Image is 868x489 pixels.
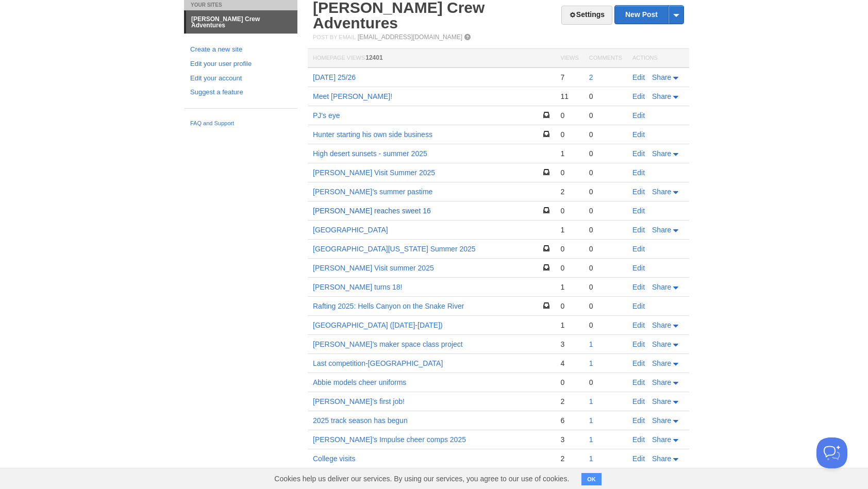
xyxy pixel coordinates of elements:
div: 0 [589,244,622,254]
a: [PERSON_NAME]’s first job! [313,397,405,406]
div: 1 [560,149,578,158]
a: 2025 track season has begun [313,416,408,425]
span: Share [652,378,671,386]
a: Edit [632,283,645,291]
span: Share [652,73,671,81]
span: Share [652,92,671,100]
a: Edit [632,302,645,310]
div: 1 [560,321,578,330]
a: College visits [313,454,355,463]
div: 0 [589,263,622,273]
div: 0 [560,168,578,177]
div: 0 [589,206,622,215]
a: Last competition-[GEOGRAPHIC_DATA] [313,359,443,367]
a: Edit [632,168,645,177]
a: Hunter starting his own side business [313,130,432,139]
div: 0 [589,111,622,120]
a: 1 [589,435,593,444]
a: Abbie models cheer uniforms [313,378,406,386]
a: New Post [615,6,683,24]
a: 1 [589,397,593,406]
span: Share [652,321,671,329]
div: 0 [560,301,578,311]
span: Share [652,188,671,196]
a: Edit [632,454,645,463]
a: [PERSON_NAME] Visit summer 2025 [313,264,434,272]
a: Meet [PERSON_NAME]! [313,92,392,100]
a: Edit [632,111,645,120]
span: Post by Email [313,34,356,40]
div: 3 [560,340,578,349]
a: Rafting 2025: Hells Canyon on the Snake River [313,302,464,310]
div: 2 [560,397,578,406]
a: FAQ and Support [190,119,291,128]
th: Actions [627,49,689,68]
span: Share [652,149,671,158]
a: [PERSON_NAME] turns 18! [313,283,403,291]
div: 3 [560,435,578,444]
div: 0 [560,206,578,215]
a: [GEOGRAPHIC_DATA] [313,226,388,234]
span: Share [652,435,671,444]
span: Share [652,226,671,234]
a: [GEOGRAPHIC_DATA][US_STATE] Summer 2025 [313,245,476,253]
a: 2 [589,73,593,81]
div: 0 [560,111,578,120]
a: 1 [589,359,593,367]
a: Edit [632,226,645,234]
div: 0 [589,321,622,330]
a: Settings [561,6,612,25]
a: [PERSON_NAME]’s summer pastime [313,188,432,196]
a: 1 [589,454,593,463]
a: [DATE] 25/26 [313,73,356,81]
a: 1 [589,416,593,425]
span: Share [652,283,671,291]
a: Edit [632,359,645,367]
a: [PERSON_NAME]’s maker space class project [313,340,463,348]
a: [PERSON_NAME]’s Impulse cheer comps 2025 [313,435,466,444]
a: Edit [632,207,645,215]
a: Create a new site [190,44,291,55]
span: Share [652,454,671,463]
th: Comments [584,49,627,68]
div: 7 [560,73,578,82]
span: 12401 [365,54,382,61]
a: PJ's eye [313,111,340,120]
iframe: Help Scout Beacon - Open [816,437,847,468]
div: 0 [589,301,622,311]
div: 0 [589,282,622,292]
div: 0 [560,263,578,273]
a: Edit [632,149,645,158]
a: Edit [632,130,645,139]
a: Edit your account [190,73,291,84]
span: Share [652,397,671,406]
span: Share [652,416,671,425]
a: Edit [632,340,645,348]
span: Share [652,340,671,348]
a: Edit your user profile [190,59,291,70]
a: Edit [632,188,645,196]
div: 0 [560,130,578,139]
div: 0 [560,378,578,387]
span: Cookies help us deliver our services. By using our services, you agree to our use of cookies. [264,468,579,489]
div: 0 [589,378,622,387]
div: 1 [560,225,578,234]
button: OK [581,473,602,485]
div: 0 [589,187,622,196]
a: [PERSON_NAME] reaches sweet 16 [313,207,431,215]
a: Edit [632,435,645,444]
div: 2 [560,187,578,196]
a: Edit [632,378,645,386]
div: 0 [589,149,622,158]
div: 0 [589,168,622,177]
span: Share [652,359,671,367]
div: 0 [560,244,578,254]
div: 0 [589,92,622,101]
a: Suggest a feature [190,87,291,98]
a: Edit [632,245,645,253]
a: [EMAIL_ADDRESS][DOMAIN_NAME] [358,33,462,41]
div: 0 [589,225,622,234]
th: Homepage Views [308,49,555,68]
div: 4 [560,359,578,368]
a: 1 [589,340,593,348]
